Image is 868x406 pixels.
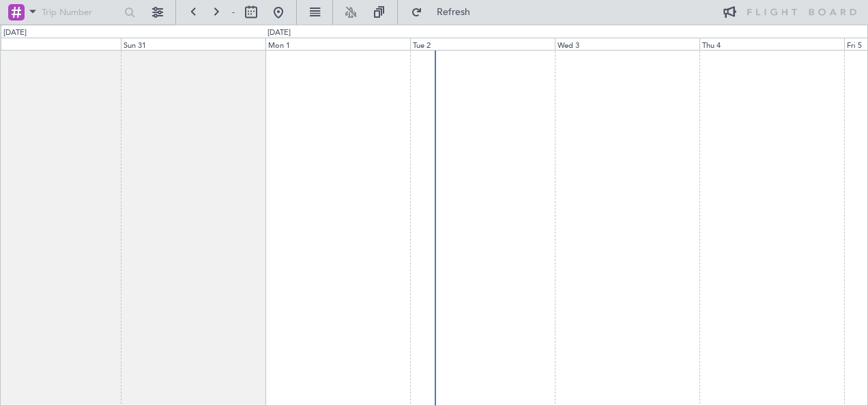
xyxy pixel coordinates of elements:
div: Wed 3 [555,38,699,50]
button: Refresh [405,1,487,23]
input: Trip Number [42,2,120,23]
div: Thu 4 [699,38,844,50]
div: Sun 31 [121,38,265,50]
div: Tue 2 [410,38,555,50]
span: Refresh [425,8,482,17]
div: [DATE] [3,27,27,39]
span: - [232,6,235,18]
div: [DATE] [267,27,291,39]
div: Mon 1 [265,38,410,50]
